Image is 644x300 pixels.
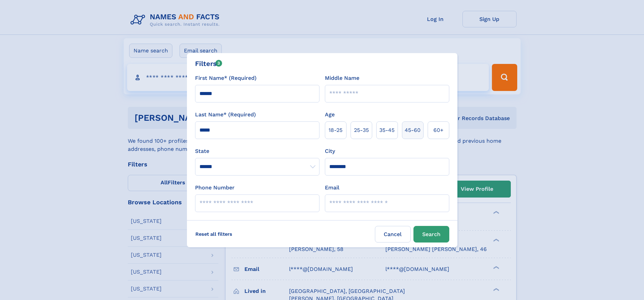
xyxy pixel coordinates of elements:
[379,126,395,134] span: 35‑45
[413,226,449,243] button: Search
[195,59,222,69] div: Filters
[329,126,342,134] span: 18‑25
[325,147,335,155] label: City
[325,74,359,82] label: Middle Name
[354,126,369,134] span: 25‑35
[405,126,421,134] span: 45‑60
[325,184,339,192] label: Email
[195,147,319,155] label: State
[375,226,411,243] label: Cancel
[433,126,444,134] span: 60+
[195,184,235,192] label: Phone Number
[195,111,256,119] label: Last Name* (Required)
[191,226,237,242] label: Reset all filters
[325,111,335,119] label: Age
[195,74,257,82] label: First Name* (Required)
